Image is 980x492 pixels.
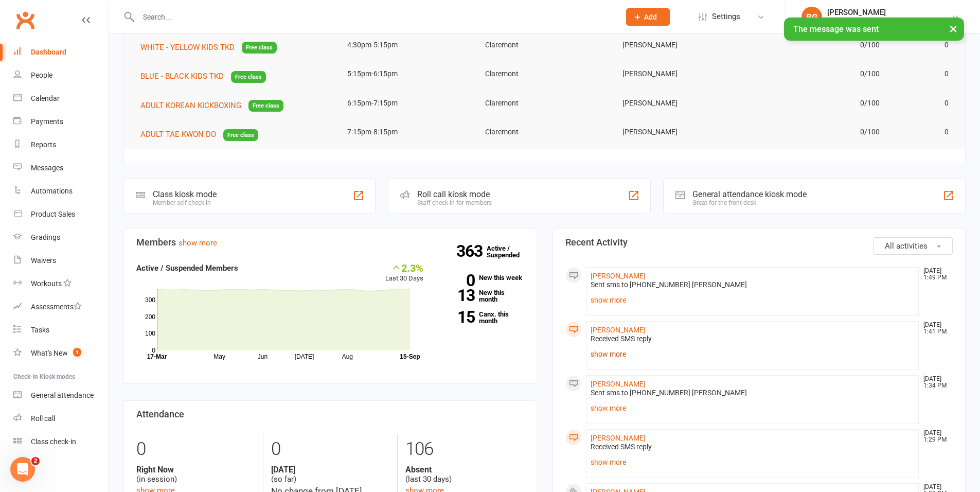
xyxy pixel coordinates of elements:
div: Waivers [31,256,56,265]
input: Search... [135,10,613,24]
div: People [31,71,52,79]
div: Product Sales [31,210,75,218]
a: People [13,64,109,87]
td: 0 [889,120,958,144]
div: General attendance kiosk mode [692,189,807,199]
a: Class kiosk mode [13,430,109,453]
a: Messages [13,156,109,180]
div: Tasks [31,326,49,334]
time: [DATE] 1:34 PM [918,376,952,389]
strong: 15 [439,309,475,325]
strong: 0 [439,273,475,288]
span: BLUE - BLACK KIDS TKD [140,72,224,81]
a: show more [591,293,915,307]
div: Assessments [31,303,82,311]
div: Calendar [31,94,60,102]
a: [PERSON_NAME] [591,434,646,442]
a: Clubworx [12,7,38,33]
button: All activities [873,237,953,255]
a: show more [591,347,915,361]
div: (so far) [271,465,389,484]
span: All activities [885,241,928,251]
td: [PERSON_NAME] [613,120,751,144]
td: 0/100 [751,33,889,57]
a: Reports [13,133,109,156]
div: BG [801,7,822,27]
a: 13New this month [439,289,524,303]
td: Claremont [476,62,614,86]
div: Staff check-in for members [417,199,492,206]
td: Claremont [476,120,614,144]
div: Reports [31,140,56,149]
td: 0 [889,33,958,57]
span: Sent sms to [PHONE_NUMBER] [PERSON_NAME] [591,280,747,289]
a: 363Active / Suspended [487,237,532,266]
div: Received SMS reply [591,335,915,343]
td: 6:15pm-7:15pm [338,91,476,115]
div: Member self check-in [153,199,217,206]
span: Free class [231,71,266,83]
td: [PERSON_NAME] [613,33,751,57]
td: 0 [889,91,958,115]
div: Roll call [31,414,55,423]
td: 5:15pm-6:15pm [338,62,476,86]
td: [PERSON_NAME] [613,62,751,86]
td: 4:30pm-5:15pm [338,33,476,57]
time: [DATE] 1:41 PM [918,322,952,335]
div: Payments [31,117,63,126]
span: Sent sms to [PHONE_NUMBER] [PERSON_NAME] [591,389,747,397]
span: 1 [73,348,81,357]
button: Add [626,8,670,26]
span: 2 [31,457,40,465]
div: (in session) [136,465,255,484]
a: 15Canx. this month [439,311,524,324]
span: WHITE - YELLOW KIDS TKD [140,43,235,52]
div: Automations [31,187,73,195]
div: Great for the front desk [692,199,807,206]
div: [PERSON_NAME] [827,8,951,17]
a: Gradings [13,226,109,249]
td: 0/100 [751,120,889,144]
td: 7:15pm-8:15pm [338,120,476,144]
div: The message was sent [784,17,964,41]
div: Class kiosk mode [153,189,217,199]
td: [PERSON_NAME] [613,91,751,115]
div: General attendance [31,391,94,399]
a: Payments [13,110,109,133]
a: What's New1 [13,342,109,365]
td: 0 [889,62,958,86]
span: Add [644,13,657,21]
div: Gradings [31,233,60,241]
div: Last 30 Days [385,262,423,284]
button: ADULT TAE KWON DOFree class [140,128,258,141]
div: 2.3% [385,262,423,273]
span: Free class [223,129,258,141]
span: Settings [712,5,740,28]
a: Product Sales [13,203,109,226]
div: Class check-in [31,437,76,446]
strong: Active / Suspended Members [136,263,238,273]
div: ATI Martial Arts - [GEOGRAPHIC_DATA] [827,17,951,26]
div: (last 30 days) [405,465,524,484]
div: Messages [31,164,63,172]
a: show more [179,238,217,248]
strong: 363 [456,243,487,259]
button: BLUE - BLACK KIDS TKDFree class [140,70,266,83]
iframe: Intercom live chat [10,457,35,482]
div: 106 [405,434,524,465]
strong: 13 [439,288,475,303]
div: Dashboard [31,48,66,56]
strong: [DATE] [271,465,389,475]
strong: Right Now [136,465,255,475]
strong: Absent [405,465,524,475]
td: 0/100 [751,91,889,115]
a: Workouts [13,272,109,295]
a: show more [591,455,915,469]
a: General attendance kiosk mode [13,384,109,407]
a: Roll call [13,407,109,430]
h3: Members [136,237,524,248]
div: Roll call kiosk mode [417,189,492,199]
time: [DATE] 1:29 PM [918,430,952,443]
span: ADULT TAE KWON DO [140,130,216,139]
a: [PERSON_NAME] [591,326,646,334]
